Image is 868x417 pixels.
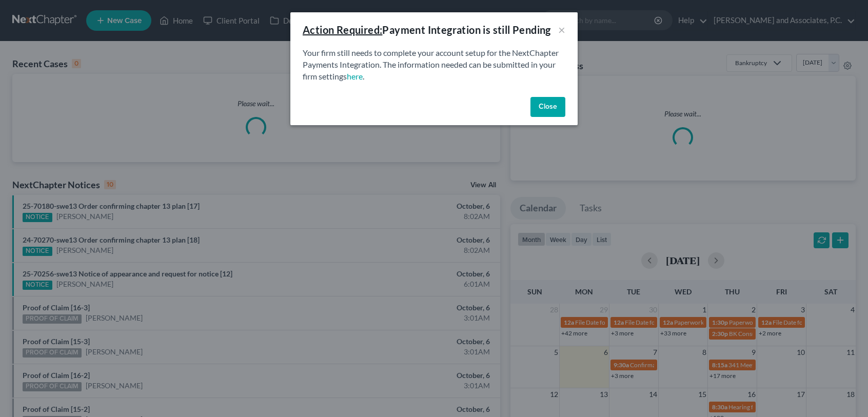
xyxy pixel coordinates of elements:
p: Your firm still needs to complete your account setup for the NextChapter Payments Integration. Th... [303,47,565,83]
button: Close [530,97,565,117]
div: Payment Integration is still Pending [303,23,551,37]
u: Action Required: [303,24,382,36]
button: × [558,24,565,36]
a: here [347,71,363,81]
